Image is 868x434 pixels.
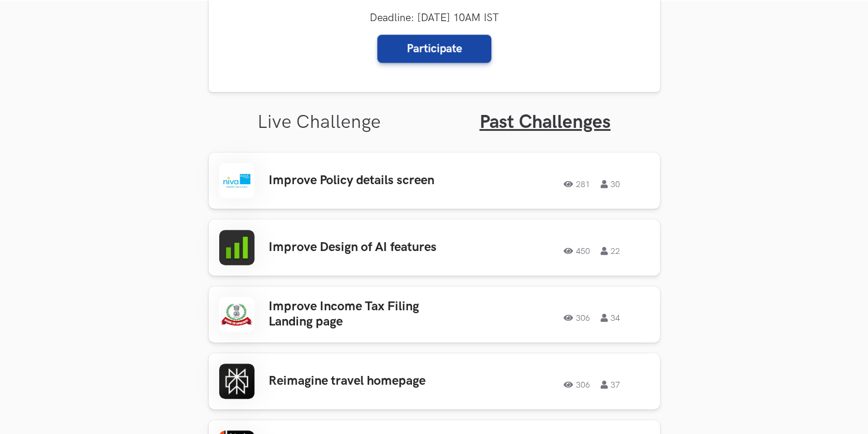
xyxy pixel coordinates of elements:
[269,173,452,188] h3: Improve Policy details screen
[601,180,620,188] span: 30
[370,12,499,63] div: Deadline: [DATE] 10AM IST
[269,240,452,255] h3: Improve Design of AI features
[209,219,660,276] a: Improve Design of AI features45022
[601,381,620,389] span: 37
[564,247,590,255] span: 450
[269,299,452,330] h3: Improve Income Tax Filing Landing page
[601,247,620,255] span: 22
[480,111,611,134] a: Past Challenges
[209,286,660,343] a: Improve Income Tax Filing Landing page30634
[209,152,660,209] a: Improve Policy details screen28130
[209,353,660,409] a: Reimagine travel homepage30637
[377,35,491,63] a: Participate
[564,180,590,188] span: 281
[257,111,381,134] a: Live Challenge
[601,314,620,322] span: 34
[564,314,590,322] span: 306
[564,381,590,389] span: 306
[269,374,452,389] h3: Reimagine travel homepage
[209,92,660,134] ul: Tabs Interface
